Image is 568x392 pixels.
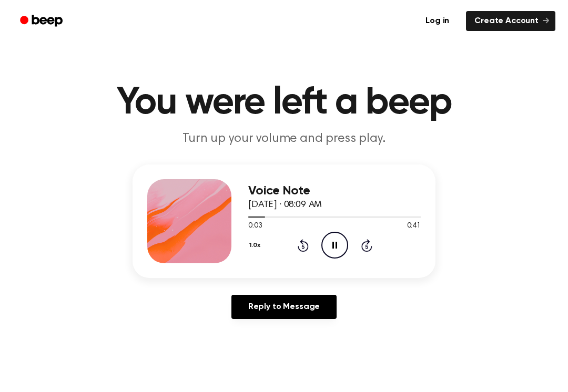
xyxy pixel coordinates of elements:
[248,200,322,210] span: [DATE] · 08:09 AM
[466,11,555,31] a: Create Account
[248,236,264,254] button: 1.0x
[407,221,421,232] span: 0:41
[248,221,262,232] span: 0:03
[415,9,460,33] a: Log in
[82,130,486,148] p: Turn up your volume and press play.
[248,184,421,198] h3: Voice Note
[231,295,337,319] a: Reply to Message
[15,84,553,122] h1: You were left a beep
[13,11,72,32] a: Beep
